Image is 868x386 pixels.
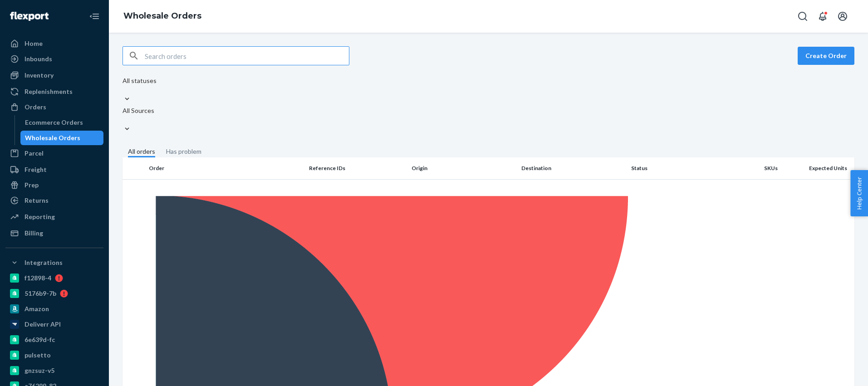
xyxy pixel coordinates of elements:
[25,229,43,238] div: Billing
[25,118,83,127] div: Ecommerce Orders
[5,332,103,347] a: 6e639d-fc
[5,302,103,316] a: Amazon
[518,157,628,179] th: Destination
[834,7,852,25] button: Open account menu
[5,52,103,66] a: Inbounds
[5,68,103,83] a: Inventory
[25,212,55,221] div: Reporting
[25,71,54,80] div: Inventory
[123,76,157,85] div: All statuses
[25,87,73,96] div: Replenishments
[25,304,49,313] div: Amazon
[25,366,54,375] div: gnzsuz-v5
[145,47,349,65] input: Search orders
[850,170,868,216] button: Help Center
[628,157,730,179] th: Status
[5,271,103,285] a: f12898-4
[25,335,55,344] div: 6e639d-fc
[25,320,61,329] div: Deliverr API
[128,147,155,157] div: All orders
[166,147,201,156] div: Has problem
[123,11,201,21] a: Wholesale Orders
[5,226,103,240] a: Billing
[25,196,49,205] div: Returns
[25,103,46,112] div: Orders
[5,363,103,378] a: gnzsuz-v5
[25,149,44,158] div: Parcel
[5,162,103,177] a: Freight
[5,255,103,270] button: Integrations
[25,274,51,283] div: f12898-4
[5,36,103,51] a: Home
[5,146,103,161] a: Parcel
[5,178,103,192] a: Prep
[25,258,63,267] div: Integrations
[123,115,123,124] input: All Sources
[25,351,51,360] div: pulsetto
[781,157,854,179] th: Expected Units
[123,106,154,115] div: All Sources
[20,131,104,145] a: Wholesale Orders
[20,115,104,130] a: Ecommerce Orders
[123,85,123,94] input: All statuses
[730,157,781,179] th: SKUs
[5,84,103,99] a: Replenishments
[25,133,80,142] div: Wholesale Orders
[5,286,103,301] a: 5176b9-7b
[5,193,103,208] a: Returns
[794,7,812,25] button: Open Search Box
[408,157,518,179] th: Origin
[798,47,854,65] button: Create Order
[25,54,52,64] div: Inbounds
[145,157,305,179] th: Order
[25,181,39,190] div: Prep
[25,165,47,174] div: Freight
[5,210,103,224] a: Reporting
[25,39,43,48] div: Home
[116,3,209,29] ol: breadcrumbs
[25,289,56,298] div: 5176b9-7b
[10,12,49,21] img: Flexport logo
[5,100,103,114] a: Orders
[85,7,103,25] button: Close Navigation
[305,157,408,179] th: Reference IDs
[5,317,103,332] a: Deliverr API
[5,348,103,362] a: pulsetto
[814,7,832,25] button: Open notifications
